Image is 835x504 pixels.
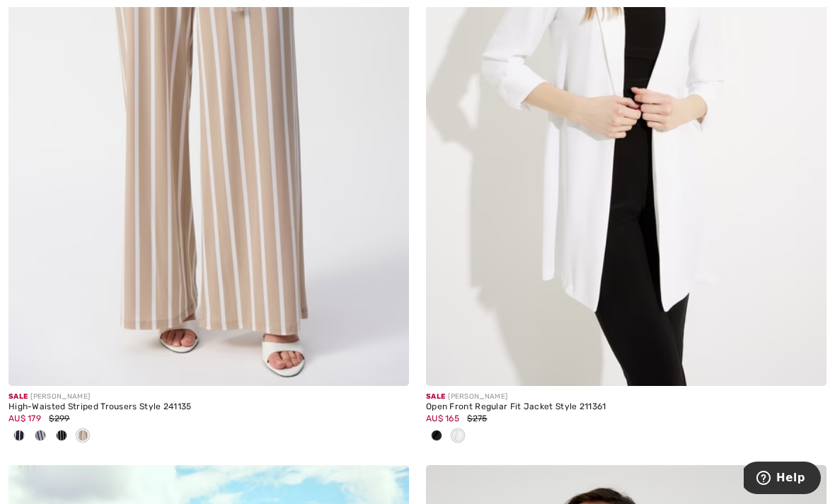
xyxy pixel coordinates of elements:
div: [PERSON_NAME] [8,392,409,402]
div: Dune/vanilla [72,425,93,448]
div: Vanilla [447,425,468,448]
div: Black/Vanilla [51,425,72,448]
span: AU$ 165 [426,414,459,423]
iframe: Opens a widget where you can find more information [744,462,821,497]
div: [PERSON_NAME] [426,392,827,402]
div: Black [426,425,447,448]
div: Vanilla/Midnight Blue [30,425,51,448]
div: Open Front Regular Fit Jacket Style 211361 [426,402,827,412]
span: $275 [467,414,487,423]
span: Sale [8,392,28,401]
div: High-Waisted Striped Trousers Style 241135 [8,402,409,412]
span: AU$ 179 [8,414,41,423]
div: Midnight Blue/Vanilla [8,425,30,448]
span: $299 [49,414,69,423]
span: Sale [426,392,445,401]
